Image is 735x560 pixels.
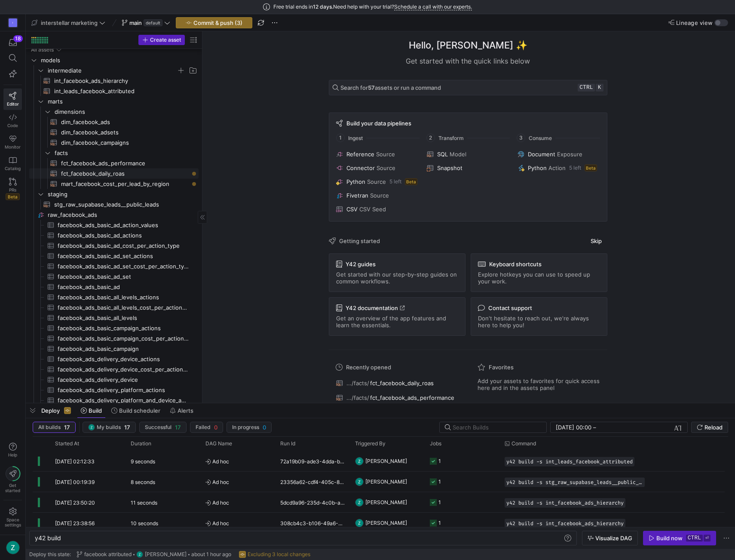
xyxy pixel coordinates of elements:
kbd: ⏎ [704,535,710,542]
button: 18 [3,35,22,50]
a: facebook_ads_basic_campaign_cost_per_action_type​​​​​​​​​ [29,333,199,344]
img: https://lh3.googleusercontent.com/a/ACg8ocJjr5HHNopetVmmgMoZNZ5zA1Z4KHaNvsq35B3bP7OyD3bE=s96-c [88,424,95,431]
a: facebook_ads_delivery_device​​​​​​​​​ [29,374,199,385]
button: Successful17 [139,422,187,433]
button: PythonAction5 leftBeta [516,163,601,173]
span: y42 build -s int_facebook_ads_hierarchy [506,520,624,527]
a: int_facebook_ads_hierarchy​​​​​​​​​​ [29,76,199,86]
span: intermediate [48,66,177,76]
span: [PERSON_NAME] [365,451,407,471]
span: Document [528,151,555,158]
a: facebook_ads_basic_ad_set​​​​​​​​​ [29,271,199,282]
span: marts [48,97,197,107]
span: SQL [437,151,448,158]
input: End datetime [598,424,654,431]
span: facebook_ads_delivery_platform_actions​​​​​​​​​ [58,385,189,395]
a: facebook_ads_basic_campaign_actions​​​​​​​​​ [29,323,199,333]
div: Press SPACE to select this row. [29,76,199,86]
span: Editor [7,101,19,107]
kbd: ctrl [578,84,594,91]
div: 23356a62-cdf4-405c-853f-5c3a2e4b8f2d [275,472,350,492]
button: https://lh3.googleusercontent.com/a/ACg8ocJjr5HHNopetVmmgMoZNZ5zA1Z4KHaNvsq35B3bP7OyD3bE=s96-cMy ... [83,422,136,433]
a: facebook_ads_basic_ad​​​​​​​​​ [29,282,199,292]
img: https://lh3.googleusercontent.com/a/ACg8ocJjr5HHNopetVmmgMoZNZ5zA1Z4KHaNvsq35B3bP7OyD3bE=s96-c [355,519,364,527]
span: Create asset [150,37,181,43]
div: 1 [438,492,441,512]
span: fct_facebook_ads_performance​​​​​​​​​​ [61,158,189,168]
a: Monitor [3,131,22,153]
span: facebook_ads_basic_ad_action_values​​​​​​​​​ [58,220,189,230]
a: facebook_ads_basic_all_levels_cost_per_action_type​​​​​​​​​ [29,302,199,313]
button: Visualize DAG [582,531,638,545]
button: https://lh3.googleusercontent.com/a/ACg8ocJjr5HHNopetVmmgMoZNZ5zA1Z4KHaNvsq35B3bP7OyD3bE=s96-c [3,539,22,557]
a: dim_facebook_ads​​​​​​​​​​ [29,117,199,127]
a: facebook_ads_basic_campaign​​​​​​​​​ [29,344,199,354]
a: Catalog [3,153,22,174]
span: Favorites [489,364,514,371]
a: facebook_ads_basic_ad_actions​​​​​​​​​ [29,230,199,240]
div: Press SPACE to select this row. [29,137,199,148]
span: Exposure [557,151,582,158]
span: mart_facebook_cost_per_lead_by_region​​​​​​​​​​ [61,179,189,189]
div: Press SPACE to select this row. [29,313,199,323]
span: about 1 hour ago [191,551,231,557]
img: https://lh3.googleusercontent.com/a/ACg8ocJjr5HHNopetVmmgMoZNZ5zA1Z4KHaNvsq35B3bP7OyD3bE=s96-c [136,551,143,558]
div: Press SPACE to select this row. [29,395,199,405]
div: Press SPACE to select this row. [29,148,199,158]
span: Y42 documentation [346,304,405,311]
span: facebook_ads_basic_ad_set_actions​​​​​​​​​ [58,251,189,261]
img: https://lh3.googleusercontent.com/a/ACg8ocJjr5HHNopetVmmgMoZNZ5zA1Z4KHaNvsq35B3bP7OyD3bE=s96-c [6,541,20,554]
span: Source [367,178,386,185]
span: Get started [5,483,20,493]
span: Deploy this state: [29,551,71,557]
div: Press SPACE to select this row. [29,127,199,137]
a: dim_facebook_adsets​​​​​​​​​​ [29,127,199,137]
span: CSV Seed [359,206,386,213]
span: Catalog [5,166,21,171]
span: Skip [591,237,602,244]
span: Jobs [430,441,441,447]
span: Space settings [5,517,21,527]
span: y42 build -s stg_raw_supabase_leads__public_leads [506,479,643,485]
div: Press SPACE to select this row. [29,199,199,210]
img: https://lh3.googleusercontent.com/a/ACg8ocJjr5HHNopetVmmgMoZNZ5zA1Z4KHaNvsq35B3bP7OyD3bE=s96-c [355,478,364,486]
a: int_leads_facebook_attributed​​​​​​​​​​ [29,86,199,96]
span: facebook_ads_basic_campaign_actions​​​​​​​​​ [58,323,189,333]
span: facebook_ads_basic_all_levels​​​​​​​​​ [58,313,189,323]
span: Don't hesitate to reach out, we're always here to help you! [478,315,600,329]
span: 0 [263,424,266,431]
span: Ad hoc [205,451,270,472]
div: Press SPACE to select this row. [29,189,199,199]
div: Press SPACE to select this row. [29,220,199,230]
span: [PERSON_NAME] [365,492,407,512]
div: Press SPACE to select this row. [29,344,199,354]
a: Code [3,110,22,131]
div: Press SPACE to select this row. [29,168,199,179]
span: facebook_ads_delivery_device_cost_per_action_type​​​​​​​​​ [58,365,189,374]
img: https://lh3.googleusercontent.com/a/ACg8ocJjr5HHNopetVmmgMoZNZ5zA1Z4KHaNvsq35B3bP7OyD3bE=s96-c [355,498,364,507]
a: facebook_ads_basic_ad_cost_per_action_type​​​​​​​​​ [29,240,199,251]
a: facebook_ads_basic_ad_set_actions​​​​​​​​​ [29,251,199,261]
a: raw_facebook_ads​​​​​​​​ [29,210,199,220]
button: Failed0 [190,422,223,433]
span: 5 left [389,179,401,185]
div: Get started with the quick links below [329,56,607,66]
span: Snapshot [437,164,462,171]
y42-duration: 10 seconds [131,520,158,527]
span: [PERSON_NAME] [365,513,407,533]
div: Press SPACE to select this row. [29,302,199,313]
input: Start datetime [556,424,591,431]
span: 17 [124,424,130,431]
button: .../facts/fct_facebook_daily_roas [334,377,460,389]
span: Monitor [5,144,21,149]
div: 1 [438,472,441,492]
span: Reference [346,151,374,158]
span: stg_raw_supabase_leads__public_leads​​​​​​​​​​ [54,200,189,210]
button: Alerts [166,403,197,418]
span: facebook attributed [84,551,132,557]
span: facebook_ads_basic_all_levels_cost_per_action_type​​​​​​​​​ [58,303,189,313]
div: Press SPACE to select this row. [29,323,199,333]
button: Build nowctrl⏎ [643,531,716,545]
button: ConnectorSource [334,163,420,173]
div: Press SPACE to select this row. [29,179,199,189]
